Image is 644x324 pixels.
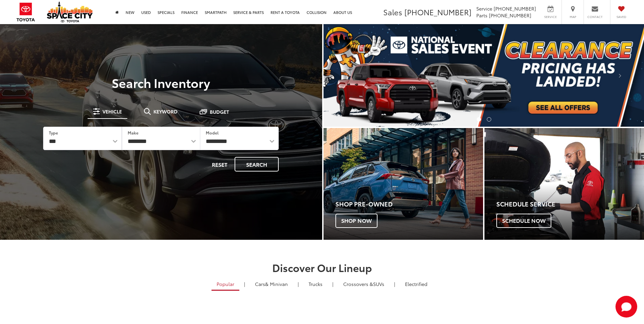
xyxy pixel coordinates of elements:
button: Reset [206,157,233,172]
span: [PHONE_NUMBER] [404,6,472,17]
label: Type [49,130,58,136]
li: | [331,281,335,287]
label: Make [128,130,139,136]
span: Parts [476,12,487,19]
span: & Minivan [265,281,288,287]
a: Electrified [400,278,433,290]
li: Go to slide number 2. [487,117,491,122]
label: Model [206,130,219,136]
span: [PHONE_NUMBER] [494,5,536,12]
span: Service [543,15,558,19]
span: Schedule Now [496,214,551,228]
a: SUVs [338,278,389,290]
li: Go to slide number 1. [477,117,481,122]
span: Saved [614,15,629,19]
li: | [242,281,247,287]
div: Toyota [324,128,483,240]
button: Click to view previous picture. [324,38,372,113]
span: Sales [383,6,402,17]
span: Budget [210,109,229,114]
span: Crossovers & [343,281,373,287]
a: Shop Pre-Owned Shop Now [324,128,483,240]
span: Vehicle [103,109,122,114]
a: Popular [211,278,239,291]
button: Click to view next picture. [596,38,644,113]
span: Shop Now [335,214,378,228]
svg: Start Chat [615,296,637,318]
img: Space City Toyota [47,1,93,22]
button: Toggle Chat Window [615,296,637,318]
span: Keyword [153,109,178,114]
li: | [392,281,397,287]
h3: Search Inventory [29,76,294,89]
h2: Discover Our Lineup [83,262,562,273]
h4: Shop Pre-Owned [335,201,483,208]
span: Service [476,5,492,12]
a: Cars [250,278,293,290]
h4: Schedule Service [496,201,644,208]
span: [PHONE_NUMBER] [489,12,531,19]
li: | [296,281,300,287]
div: Toyota [484,128,644,240]
a: Trucks [303,278,328,290]
a: Schedule Service Schedule Now [484,128,644,240]
span: Map [565,15,580,19]
button: Search [235,157,279,172]
span: Contact [587,15,603,19]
